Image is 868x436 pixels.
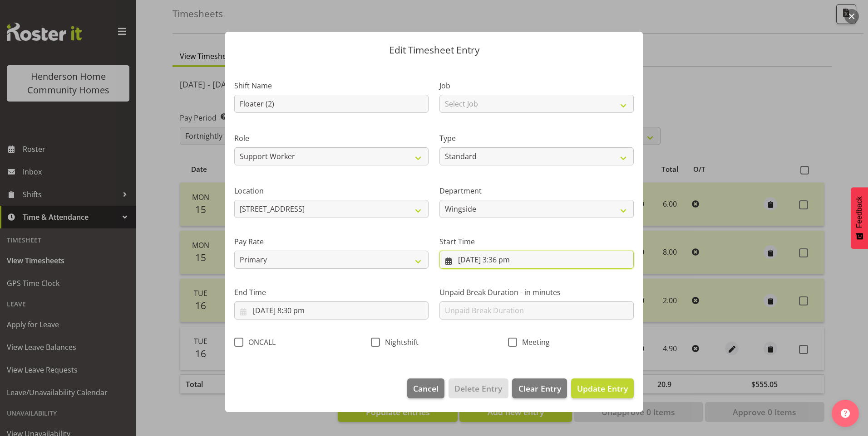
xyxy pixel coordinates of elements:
[439,287,634,298] label: Unpaid Break Duration - in minutes
[234,301,429,320] input: Click to select...
[380,338,419,347] span: Nightshift
[851,187,868,249] button: Feedback - Show survey
[234,80,429,91] label: Shift Name
[234,45,634,55] p: Edit Timesheet Entry
[439,236,634,247] label: Start Time
[439,133,634,144] label: Type
[234,287,429,298] label: End Time
[512,378,567,398] button: Clear Entry
[234,133,429,144] label: Role
[439,251,634,269] input: Click to select...
[855,196,863,228] span: Feedback
[439,301,634,320] input: Unpaid Break Duration
[243,338,276,347] span: ONCALL
[439,80,634,91] label: Job
[407,378,444,398] button: Cancel
[234,95,429,113] input: Shift Name
[449,378,508,398] button: Delete Entry
[454,383,502,394] span: Delete Entry
[517,338,550,347] span: Meeting
[518,383,561,394] span: Clear Entry
[577,383,628,394] span: Update Entry
[413,383,439,394] span: Cancel
[571,378,634,398] button: Update Entry
[234,185,429,196] label: Location
[439,185,634,196] label: Department
[841,409,850,418] img: help-xxl-2.png
[234,236,429,247] label: Pay Rate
